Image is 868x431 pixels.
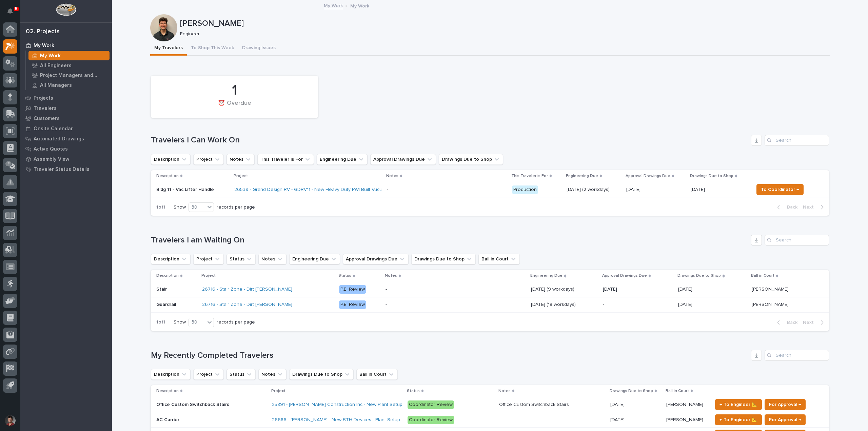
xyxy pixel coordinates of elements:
div: Notifications5 [8,8,17,19]
div: Coordinator Review [408,416,454,424]
p: Guardrail [156,300,177,308]
p: This Traveler is For [511,172,548,180]
div: 02. Projects [26,28,60,36]
span: Next [803,319,818,326]
p: Travelers [34,105,57,112]
p: [PERSON_NAME] [666,400,705,408]
p: Status [338,272,351,279]
button: Drawings Due to Shop [289,369,354,380]
a: Projects [20,93,112,103]
p: AC Carrier [156,416,181,423]
div: Search [765,135,829,146]
p: Ball in Court [751,272,774,279]
button: Engineering Due [289,254,340,265]
button: Drawing Issues [238,41,280,56]
p: 5 [15,6,17,11]
input: Search [765,235,829,246]
p: Project [271,387,285,395]
p: Drawings Due to Shop [690,172,733,180]
a: My Work [20,40,112,51]
p: Status [407,387,420,395]
button: Engineering Due [317,154,368,165]
a: All Engineers [26,61,112,70]
button: To Shop This Week [187,41,238,56]
p: Notes [498,387,511,395]
tr: Office Custom Switchback StairsOffice Custom Switchback Stairs 25891 - [PERSON_NAME] Construction... [151,397,829,412]
input: Search [765,350,829,361]
p: Project [201,272,216,279]
p: Projects [34,95,53,101]
p: 1 of 1 [151,199,171,216]
tr: Bldg 11 - Vac Lifter Handle26539 - Grand Design RV - GDRV11 - New Heavy Duty PWI Built Vucuum - P... [151,182,829,197]
span: To Coordinator → [761,185,799,194]
h1: My Recently Completed Travelers [151,351,748,360]
button: Description [151,154,191,165]
button: To Coordinator → [756,184,804,195]
button: For Approval → [765,414,806,425]
div: Office Custom Switchback Stairs [499,402,569,408]
button: Description [151,369,191,380]
p: Engineering Due [566,172,598,180]
p: [PERSON_NAME] [752,285,790,292]
p: - [603,302,673,308]
div: - [386,287,387,292]
button: Drawings Due to Shop [411,254,476,265]
p: records per page [217,319,255,325]
div: - [499,417,500,423]
a: All Managers [26,80,112,90]
div: 30 [189,204,205,211]
p: Stair [156,285,168,292]
tr: AC CarrierAC Carrier 26686 - [PERSON_NAME] - New BTH Devices - Plant Setup Coordinator Review- [D... [151,412,829,428]
span: ← To Engineer 📐 [719,400,757,409]
a: 26716 - Stair Zone - Dirt [PERSON_NAME] [202,287,292,292]
button: Notifications [3,4,17,18]
p: Bldg 11 - Vac Lifter Handle [156,187,229,193]
a: Assembly View [20,154,112,164]
button: For Approval → [765,399,806,410]
p: All Managers [40,82,72,89]
p: 1 of 1 [151,314,171,331]
button: Notes [226,154,255,165]
p: Onsite Calendar [34,126,73,132]
p: Office Custom Switchback Stairs [156,400,231,408]
div: Production [512,185,538,194]
p: Description [156,387,179,395]
h1: Travelers I Can Work On [151,135,748,145]
p: [PERSON_NAME] [180,19,827,28]
img: Workspace Logo [56,3,76,16]
div: ⏰ Overdue [162,100,307,114]
a: 26686 - [PERSON_NAME] - New BTH Devices - Plant Setup [272,417,400,423]
a: 26539 - Grand Design RV - GDRV11 - New Heavy Duty PWI Built Vucuum [234,187,389,193]
button: Next [800,319,829,326]
p: Assembly View [34,156,69,162]
p: Drawings Due to Shop [610,387,653,395]
div: - [386,302,387,308]
p: Customers [34,116,60,122]
div: Coordinator Review [408,400,454,409]
p: [PERSON_NAME] [666,416,705,423]
a: 25891 - [PERSON_NAME] Construction Inc - New Plant Setup - Mezzanine Project [272,402,447,408]
div: - [387,187,388,193]
p: Active Quotes [34,146,68,152]
p: Drawings Due to Shop [677,272,721,279]
p: Description [156,172,179,180]
a: Travelers [20,103,112,113]
p: Show [174,319,186,325]
button: Status [226,369,256,380]
button: Notes [258,369,287,380]
button: Ball in Court [478,254,520,265]
tr: StairStair 26716 - Stair Zone - Dirt [PERSON_NAME] P.E. Review- [DATE] (9 workdays)[DATE] (9 work... [151,282,829,297]
button: Project [193,254,224,265]
button: My Travelers [150,41,187,56]
button: Back [772,319,800,326]
p: Ball in Court [666,387,689,395]
p: [DATE] [610,416,626,423]
p: [DATE] [626,187,686,193]
button: Back [772,204,800,210]
a: Automated Drawings [20,134,112,144]
span: Next [803,204,818,210]
span: For Approval → [769,416,801,424]
button: Ball in Court [356,369,398,380]
a: Active Quotes [20,144,112,154]
p: Engineer [180,31,825,37]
